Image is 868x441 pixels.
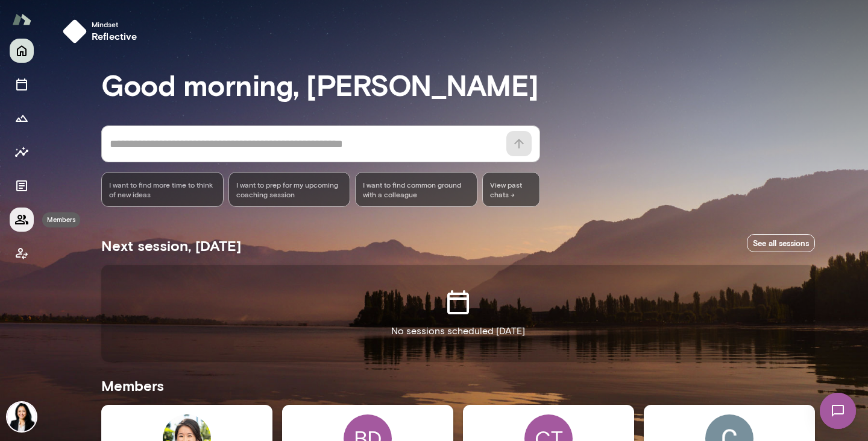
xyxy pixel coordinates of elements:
[7,402,36,431] img: Monica Aggarwal
[101,236,241,255] h5: Next session, [DATE]
[58,14,147,48] button: Mindsetreflective
[355,172,477,207] div: I want to find common ground with a colleague
[10,39,34,63] button: Home
[363,180,470,199] span: I want to find common ground with a colleague
[10,174,34,198] button: Documents
[236,180,343,199] span: I want to prep for my upcoming coaching session
[10,241,34,265] button: Client app
[42,212,80,227] div: Members
[391,324,525,338] p: No sessions scheduled [DATE]
[482,172,540,207] span: View past chats ->
[92,19,137,29] span: Mindset
[747,234,815,253] a: See all sessions
[10,72,34,97] button: Sessions
[101,172,224,207] div: I want to find more time to think of new ideas
[63,19,87,43] img: mindset
[101,376,815,395] h5: Members
[10,208,34,232] button: Members
[10,140,34,164] button: Insights
[228,172,351,207] div: I want to prep for my upcoming coaching session
[101,68,815,101] h3: Good morning, [PERSON_NAME]
[12,8,31,31] img: Mento
[10,106,34,130] button: Growth Plan
[109,180,216,199] span: I want to find more time to think of new ideas
[92,29,137,43] h6: reflective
